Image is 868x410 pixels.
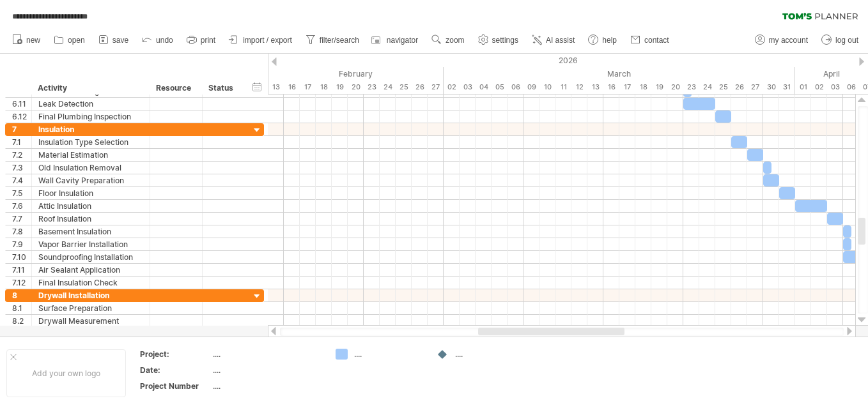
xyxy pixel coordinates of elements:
div: Air Sealant Application [38,264,143,276]
div: Tuesday, 31 March 2026 [779,80,795,94]
div: 7.12 [12,277,31,289]
div: Add your own logo [6,349,126,397]
div: Final Insulation Check [38,277,143,289]
div: Wednesday, 18 March 2026 [635,80,651,94]
div: Insulation [38,123,143,135]
div: 7.5 [12,187,31,199]
div: .... [354,349,424,360]
div: Monday, 9 March 2026 [523,80,539,94]
a: settings [475,32,522,49]
div: Surface Preparation [38,302,143,314]
div: Monday, 23 March 2026 [683,80,699,94]
div: Soundproofing Installation [38,251,143,263]
div: .... [455,349,525,360]
div: Tuesday, 17 March 2026 [619,80,635,94]
div: Leak Detection [38,98,143,110]
div: 7.7 [12,213,31,225]
span: print [201,36,215,45]
span: AI assist [546,36,575,45]
div: Friday, 3 April 2026 [827,80,843,94]
div: Wednesday, 1 April 2026 [795,80,811,94]
span: undo [156,36,173,45]
div: Tuesday, 24 February 2026 [380,80,396,94]
div: Friday, 20 February 2026 [348,80,364,94]
div: Friday, 6 March 2026 [508,80,523,94]
div: March 2026 [444,67,795,80]
div: Project: [140,349,210,360]
div: 7.11 [12,264,31,276]
a: log out [818,32,862,49]
a: print [183,32,219,49]
span: import / export [243,36,292,45]
span: zoom [446,36,464,45]
span: open [68,36,85,45]
span: navigator [387,36,418,45]
div: Monday, 2 March 2026 [444,80,460,94]
div: Friday, 27 March 2026 [747,80,763,94]
div: Final Plumbing Inspection [38,110,143,123]
a: my account [752,32,812,49]
div: Thursday, 19 March 2026 [651,80,667,94]
div: Thursday, 5 March 2026 [492,80,508,94]
div: Thursday, 26 March 2026 [731,80,747,94]
div: Wednesday, 18 February 2026 [316,80,332,94]
div: 7.10 [12,251,31,263]
span: my account [769,36,808,45]
div: Basement Insulation [38,225,143,238]
div: Date: [140,365,210,376]
div: Roof Insulation [38,213,143,225]
span: settings [492,36,518,45]
a: save [95,32,132,49]
div: Floor Insulation [38,187,143,199]
div: 7.3 [12,162,31,174]
div: Friday, 13 February 2026 [268,80,284,94]
div: 7.9 [12,238,31,250]
div: Tuesday, 3 March 2026 [460,80,476,94]
span: help [602,36,617,45]
div: Monday, 16 March 2026 [603,80,619,94]
div: Attic Insulation [38,200,143,212]
div: 6.12 [12,110,31,123]
a: filter/search [302,32,363,49]
div: 7 [12,123,31,135]
div: 6.11 [12,98,31,110]
div: Insulation Type Selection [38,136,143,148]
div: Wednesday, 25 February 2026 [396,80,412,94]
span: contact [644,36,669,45]
a: contact [627,32,673,49]
span: filter/search [320,36,359,45]
div: Wall Cavity Preparation [38,174,143,186]
div: Vapor Barrier Installation [38,238,143,250]
div: Tuesday, 10 March 2026 [539,80,555,94]
div: February 2026 [124,67,444,80]
div: Old Insulation Removal [38,162,143,174]
div: Friday, 27 February 2026 [428,80,444,94]
div: Friday, 13 March 2026 [587,80,603,94]
a: zoom [428,32,468,49]
div: Monday, 16 February 2026 [284,80,300,94]
div: Monday, 30 March 2026 [763,80,779,94]
span: log out [835,36,858,45]
div: Project Number [140,381,210,391]
div: Thursday, 26 February 2026 [412,80,428,94]
span: save [112,36,128,45]
div: .... [213,365,320,376]
div: Drywall Installation [38,289,143,301]
div: Drywall Measurement [38,315,143,327]
div: Wednesday, 25 March 2026 [715,80,731,94]
span: new [26,36,40,45]
div: 8.1 [12,302,31,314]
div: Monday, 6 April 2026 [843,80,859,94]
a: open [50,32,89,49]
div: Thursday, 19 February 2026 [332,80,348,94]
div: Material Estimation [38,149,143,161]
div: Wednesday, 4 March 2026 [476,80,492,94]
div: Resource [156,82,195,95]
div: Thursday, 12 March 2026 [571,80,587,94]
div: Status [208,82,236,95]
div: Friday, 20 March 2026 [667,80,683,94]
div: .... [213,349,320,360]
a: undo [139,32,177,49]
div: 7.2 [12,149,31,161]
div: 7.8 [12,225,31,238]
